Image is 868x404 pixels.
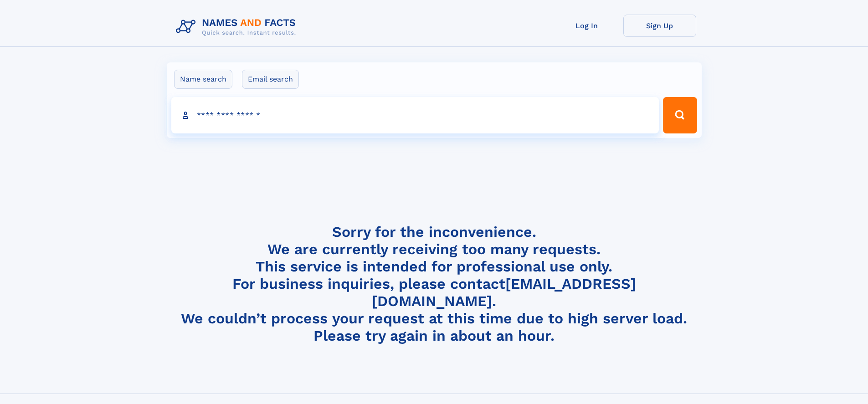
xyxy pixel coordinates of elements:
[663,97,697,133] button: Search Button
[171,97,659,133] input: search input
[172,15,303,39] img: Logo Names and Facts
[174,70,232,89] label: Name search
[623,15,696,37] a: Sign Up
[172,223,696,345] h4: Sorry for the inconvenience. We are currently receiving too many requests. This service is intend...
[372,275,636,310] a: [EMAIL_ADDRESS][DOMAIN_NAME]
[550,15,623,37] a: Log In
[242,70,299,89] label: Email search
